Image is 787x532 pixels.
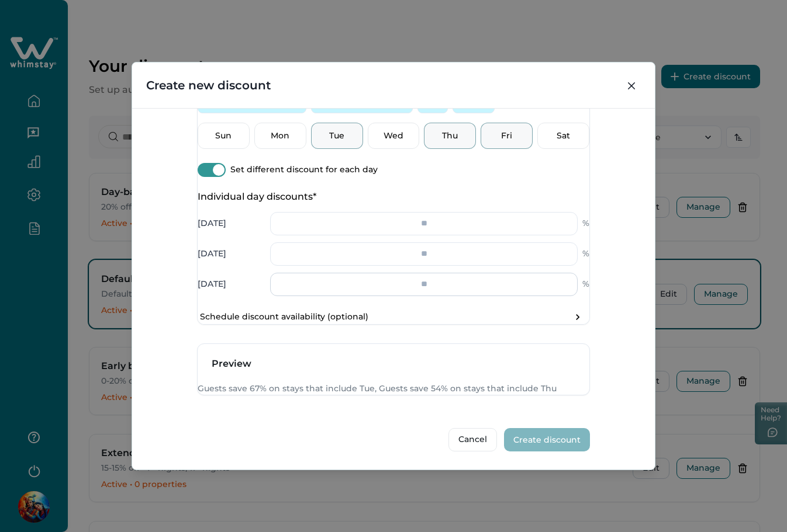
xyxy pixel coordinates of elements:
[200,311,368,323] p: Schedule discount availability (optional)
[582,248,589,260] p: %
[198,191,589,203] p: Individual day discounts*
[212,358,575,370] h3: Preview
[448,428,497,451] button: Cancel
[488,130,525,142] p: Fri
[198,278,263,290] div: [DATE]
[568,308,587,326] div: toggle schedule
[504,428,590,451] button: Create discount
[132,62,655,108] header: Create new discount
[262,130,299,142] p: Mon
[432,130,468,142] p: Thu
[198,383,589,395] p: Guests save 67% on stays that include Tue, Guests save 54% on stays that include Thu
[582,218,589,230] p: %
[230,164,378,176] p: Set different discount for each day
[198,310,589,324] button: Schedule discount availability (optional)toggle schedule
[582,279,589,290] p: %
[319,130,355,142] p: Tue
[198,217,263,230] div: [DATE]
[198,248,263,260] div: [DATE]
[622,77,641,95] button: Close
[205,130,242,142] p: Sun
[545,130,582,142] p: Sat
[375,130,412,142] p: Wed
